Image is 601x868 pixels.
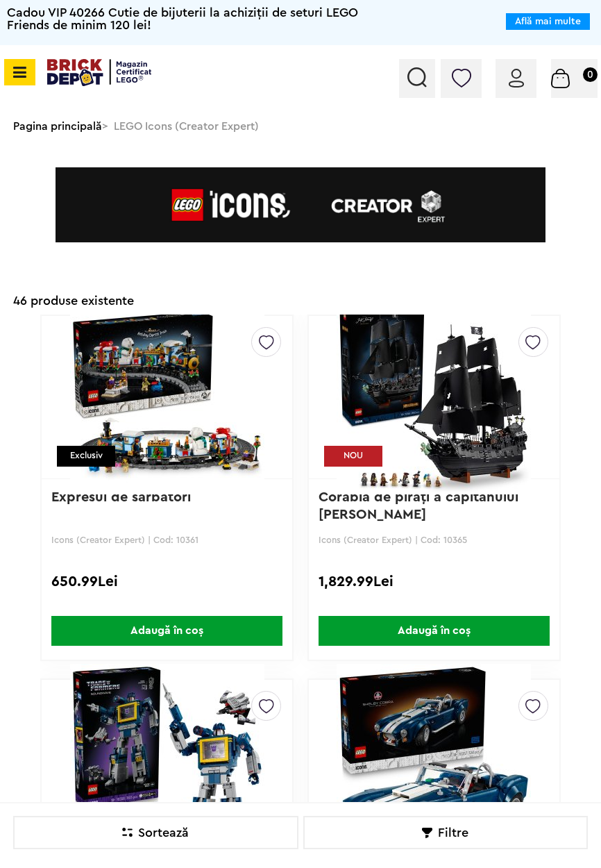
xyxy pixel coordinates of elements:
p: Icons (Creator Expert) | Cod: 10361 [51,535,282,545]
div: 1,829.99Lei [319,573,550,598]
img: Expresul de sărbători [52,300,282,494]
a: Adaugă în coș [42,616,292,646]
a: Află mai multe [515,17,581,26]
div: 650.99Lei [51,573,282,598]
small: 0 [583,67,598,82]
img: Shelby Cobra 427 S/C [319,664,549,858]
div: Sortează [13,816,298,849]
div: Filtre [303,816,589,849]
span: Adaugă în coș [51,616,282,646]
a: Adaugă în coș [309,616,559,646]
a: Corabia de piraţi a căpitanului [PERSON_NAME] [319,490,523,521]
span: Adaugă în coș [319,616,550,646]
div: NOU [324,446,382,467]
img: Transformers: Soundwave [52,664,282,858]
a: Pagina principală [13,121,102,132]
div: Exclusiv [57,446,115,467]
img: Corabia de piraţi a căpitanului Jack Sparrow [319,300,549,494]
p: Icons (Creator Expert) | Cod: 10365 [319,535,550,545]
div: 46 produse existente [13,287,134,315]
div: > LEGO Icons (Creator Expert) [6,112,595,141]
a: Expresul de sărbători [51,490,191,504]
